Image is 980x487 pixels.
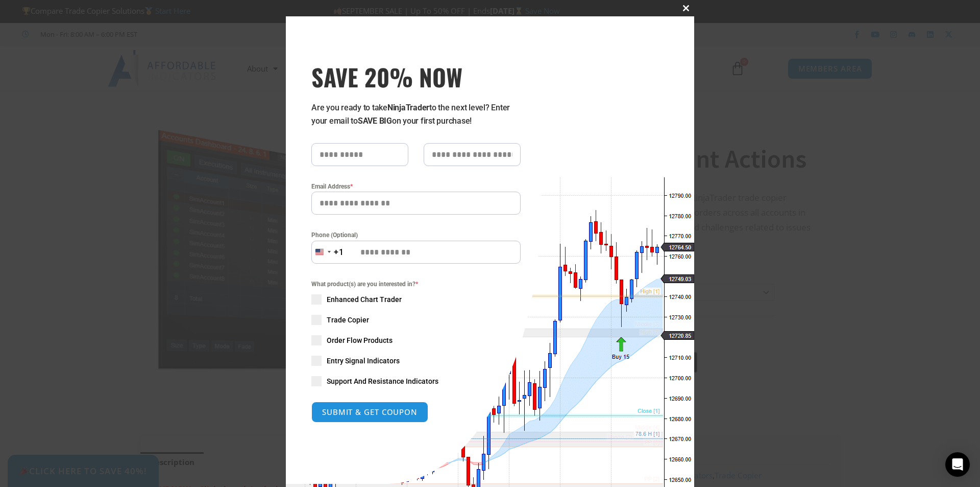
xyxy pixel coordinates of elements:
button: Selected country [311,241,344,264]
strong: SAVE BIG [358,116,392,126]
button: SUBMIT & GET COUPON [311,402,428,423]
span: Enhanced Chart Trader [327,294,402,305]
span: What product(s) are you interested in? [311,279,521,289]
p: Are you ready to take to the next level? Enter your email to on your first purchase! [311,101,521,128]
span: Trade Copier [327,315,369,325]
label: Phone (Optional) [311,230,521,240]
label: Email Address [311,181,521,192]
strong: NinjaTrader [387,103,429,112]
span: Support And Resistance Indicators [327,376,438,386]
span: Entry Signal Indicators [327,356,400,366]
h3: SAVE 20% NOW [311,62,521,91]
label: Order Flow Products [311,335,521,345]
label: Entry Signal Indicators [311,356,521,366]
label: Support And Resistance Indicators [311,376,521,386]
div: +1 [334,246,344,259]
label: Trade Copier [311,315,521,325]
label: Enhanced Chart Trader [311,294,521,305]
div: Open Intercom Messenger [945,452,970,477]
span: Order Flow Products [327,335,393,345]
